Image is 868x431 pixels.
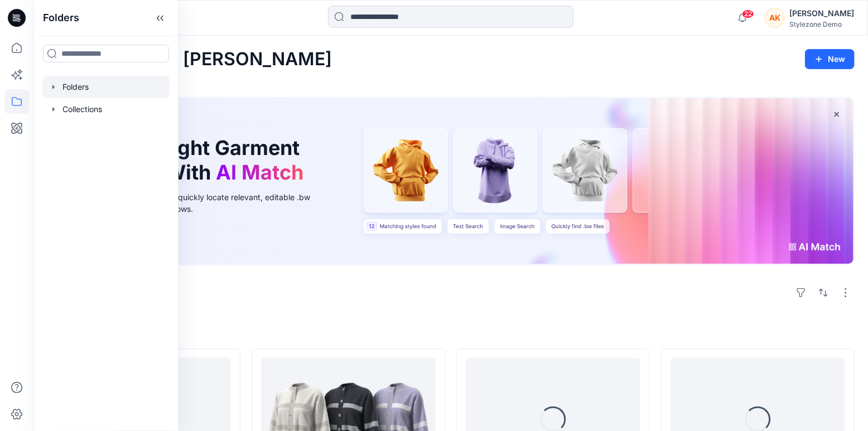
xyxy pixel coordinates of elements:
[75,136,309,184] h1: Find the Right Garment Instantly With
[742,9,754,18] span: 22
[75,191,326,215] div: Use text or image search to quickly locate relevant, editable .bw files for faster design workflows.
[805,49,855,69] button: New
[47,49,332,70] h2: Welcome back, [PERSON_NAME]
[47,324,855,337] h4: Styles
[789,7,854,20] div: [PERSON_NAME]
[765,8,785,28] div: AK
[789,20,854,28] div: Stylezone Demo
[216,160,303,185] span: AI Match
